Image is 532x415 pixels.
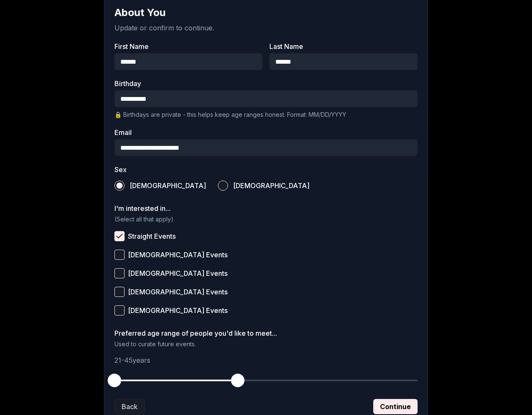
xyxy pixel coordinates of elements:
[114,340,418,348] p: Used to curate future events.
[114,23,418,33] p: Update or confirm to continue.
[114,250,125,260] button: [DEMOGRAPHIC_DATA] Events
[128,233,176,240] span: Straight Events
[114,129,418,136] label: Email
[114,6,418,19] h2: About You
[128,307,228,314] span: [DEMOGRAPHIC_DATA] Events
[218,181,228,191] button: [DEMOGRAPHIC_DATA]
[114,43,263,50] label: First Name
[114,215,418,224] p: (Select all that apply)
[114,355,418,365] p: 21 - 45 years
[130,182,206,189] span: [DEMOGRAPHIC_DATA]
[373,399,418,414] button: Continue
[114,305,125,315] button: [DEMOGRAPHIC_DATA] Events
[114,166,418,173] label: Sex
[114,268,125,278] button: [DEMOGRAPHIC_DATA] Events
[269,43,418,50] label: Last Name
[114,181,125,191] button: [DEMOGRAPHIC_DATA]
[114,287,125,297] button: [DEMOGRAPHIC_DATA] Events
[114,110,418,119] p: 🔒 Birthdays are private - this helps keep age ranges honest. Format: MM/DD/YYYY
[114,80,418,87] label: Birthday
[114,399,145,414] button: Back
[114,205,418,212] label: I'm interested in...
[114,330,418,337] label: Preferred age range of people you'd like to meet...
[128,270,228,277] span: [DEMOGRAPHIC_DATA] Events
[128,288,228,295] span: [DEMOGRAPHIC_DATA] Events
[114,231,125,241] button: Straight Events
[128,251,228,258] span: [DEMOGRAPHIC_DATA] Events
[233,182,309,189] span: [DEMOGRAPHIC_DATA]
